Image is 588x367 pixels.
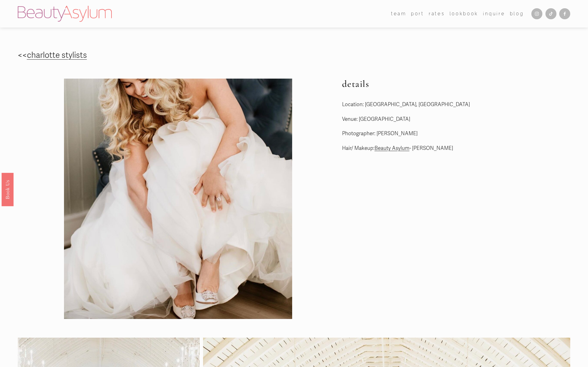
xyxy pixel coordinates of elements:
[545,8,556,19] a: TikTok
[27,50,87,60] a: charlotte stylists
[391,10,406,18] span: team
[531,8,542,19] a: Instagram
[375,145,409,151] a: Beauty Asylum
[483,9,505,18] a: Inquire
[342,100,571,109] p: Location: [GEOGRAPHIC_DATA], [GEOGRAPHIC_DATA]
[411,9,424,18] a: port
[342,144,571,153] p: Hair/ Makeup: - [PERSON_NAME]
[18,48,246,63] p: <<
[18,6,112,22] img: Beauty Asylum | Bridal Hair &amp; Makeup Charlotte &amp; Atlanta
[429,9,445,18] a: Rates
[450,9,478,18] a: Lookbook
[510,9,524,18] a: Blog
[559,8,570,19] a: Facebook
[342,129,571,139] p: Photographer: [PERSON_NAME]
[2,173,13,206] a: Book Us
[342,79,571,90] h2: details
[391,9,406,18] a: folder dropdown
[342,115,571,124] p: Venue: [GEOGRAPHIC_DATA]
